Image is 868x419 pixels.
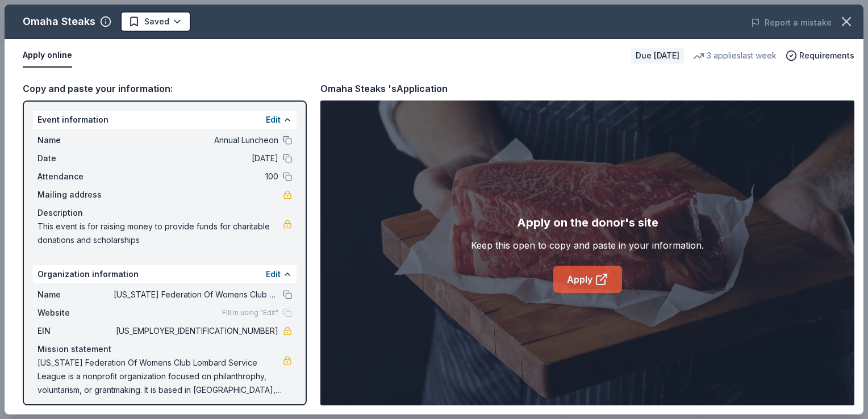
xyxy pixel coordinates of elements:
button: Requirements [786,49,854,62]
span: Requirements [799,49,854,62]
button: Apply online [23,44,72,68]
div: Event information [33,111,297,129]
span: [DATE] [114,152,278,165]
button: Report a mistake [751,16,832,30]
span: Mailing address [37,188,114,202]
div: Apply on the donor's site [517,213,658,232]
span: Attendance [37,170,114,183]
span: Name [37,288,114,301]
span: Fill in using "Edit" [222,308,278,317]
div: Copy and paste your information: [23,81,307,96]
div: Omaha Steaks [23,12,95,31]
span: [US_STATE] Federation Of Womens Club Lombard Service League [114,288,278,301]
div: Mission statement [37,342,292,356]
span: Saved [144,15,169,28]
div: Keep this open to copy and paste in your information. [471,238,704,252]
span: Website [37,306,114,320]
div: Due [DATE] [631,48,684,64]
div: Organization information [33,265,297,283]
span: Annual Luncheon [114,133,278,147]
span: Date [37,152,114,165]
div: Description [37,206,292,220]
span: EIN [37,324,114,338]
span: This event is for raising money to provide funds for charitable donations and scholarships [37,220,283,247]
div: Omaha Steaks 's Application [320,81,448,96]
button: Saved [120,11,191,32]
span: [US_EMPLOYER_IDENTIFICATION_NUMBER] [114,324,278,338]
button: Edit [266,267,281,281]
a: Apply [553,266,622,293]
span: Name [37,133,114,147]
div: 3 applies last week [693,49,777,62]
span: [US_STATE] Federation Of Womens Club Lombard Service League is a nonprofit organization focused o... [37,356,283,397]
button: Edit [266,113,281,127]
span: 100 [114,170,278,183]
